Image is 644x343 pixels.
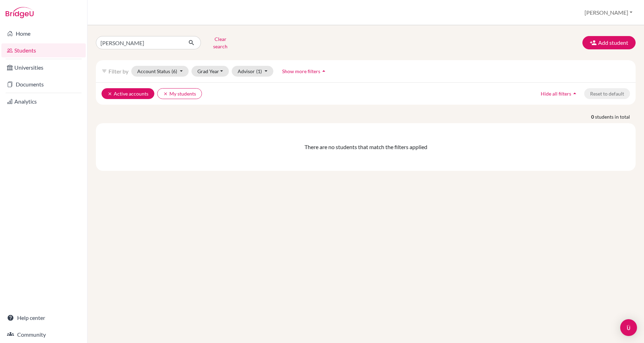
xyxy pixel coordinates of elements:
strong: 0 [591,113,595,120]
a: Help center [1,311,86,325]
span: students in total [595,113,636,120]
button: Grad Year [191,66,229,77]
span: (1) [256,68,262,74]
a: Documents [1,77,86,91]
button: Clear search [201,34,240,52]
i: clear [107,91,112,96]
span: (6) [171,68,177,74]
input: Find student by name... [96,36,183,49]
button: Account Status(6) [131,66,189,77]
i: arrow_drop_up [571,90,578,97]
img: Bridge-U [6,7,34,18]
span: Hide all filters [541,91,571,97]
a: Community [1,328,86,342]
a: Analytics [1,94,86,108]
a: Universities [1,61,86,75]
button: clearActive accounts [101,88,154,99]
i: filter_list [101,68,107,74]
button: [PERSON_NAME] [581,6,636,19]
div: There are no students that match the filters applied [101,143,630,151]
button: Reset to default [584,88,630,99]
span: Show more filters [282,68,320,74]
span: Filter by [108,68,128,75]
i: arrow_drop_up [320,68,327,75]
a: Students [1,43,86,57]
a: Home [1,27,86,41]
div: Open Intercom Messenger [620,319,637,336]
button: Advisor(1) [232,66,273,77]
button: Hide all filtersarrow_drop_up [535,88,584,99]
button: clearMy students [157,88,202,99]
button: Show more filtersarrow_drop_up [276,66,333,77]
i: clear [163,91,168,96]
button: Add student [582,36,636,49]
